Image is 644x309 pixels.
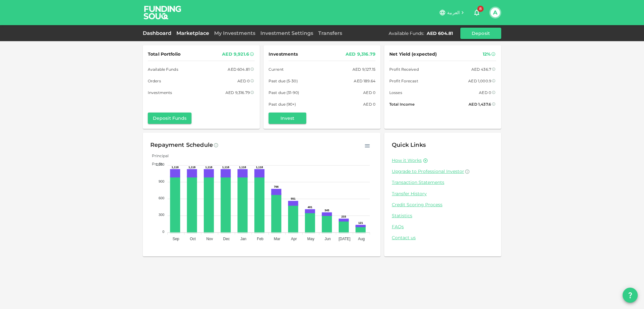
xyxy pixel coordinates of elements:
tspan: 600 [158,196,164,200]
div: Available Funds : [389,30,424,36]
div: AED 9,316.79 [225,89,250,96]
a: Contact us [392,235,494,241]
button: Invest [269,113,306,124]
div: AED 0 [363,89,375,96]
button: A [491,8,500,17]
span: Past due (5-30) [269,78,298,84]
span: Orders [148,78,161,84]
div: AED 0 [363,101,375,108]
span: Total Income [389,101,414,108]
a: Upgrade to Professional Investor [392,168,494,174]
a: How it Works [392,157,422,163]
span: Total Portfolio [148,50,180,58]
span: Profit [147,162,163,166]
div: AED 0 [237,78,250,84]
tspan: Aug [358,237,365,241]
a: Dashboard [143,30,174,36]
div: AED 9,316.79 [346,50,375,58]
button: question [623,288,638,303]
tspan: 1,200 [156,163,164,166]
span: Profit Received [389,66,419,73]
span: Losses [389,89,402,96]
span: Principal [147,153,169,158]
button: Deposit Funds [148,113,192,124]
tspan: Jun [325,237,330,241]
div: 12% [483,50,491,58]
div: AED 436.7 [471,66,491,73]
a: Transfers [316,30,345,36]
span: Past due (90+) [269,101,296,108]
tspan: Feb [257,237,264,241]
a: My Investments [212,30,258,36]
div: AED 1,000.9 [468,78,491,84]
div: AED 1,437.6 [469,101,491,108]
div: AED 9,921.6 [222,50,249,58]
div: AED 604.81 [228,66,250,73]
tspan: [DATE] [339,237,351,241]
button: 8 [470,6,483,19]
button: Deposit [460,28,501,39]
tspan: Dec [223,237,230,241]
a: Marketplace [174,30,212,36]
span: العربية [447,10,460,15]
span: Current [269,66,284,73]
span: Investments [269,50,298,58]
tspan: Sep [173,237,180,241]
tspan: May [307,237,314,241]
span: 8 [477,6,484,12]
span: Quick Links [392,141,426,148]
a: FAQs [392,224,494,230]
span: Profit Forecast [389,78,418,84]
a: Investment Settings [258,30,316,36]
div: AED 9,127.15 [353,66,375,73]
tspan: Jan [240,237,246,241]
span: Upgrade to Professional Investor [392,168,464,174]
span: Investments [148,89,172,96]
a: Statistics [392,213,494,219]
tspan: 900 [158,179,164,183]
span: Past due (31-90) [269,89,299,96]
div: AED 189.64 [354,78,375,84]
tspan: Apr [291,237,297,241]
tspan: Oct [190,237,196,241]
tspan: 300 [158,213,164,217]
div: AED 604.81 [427,30,453,36]
tspan: Nov [206,237,213,241]
div: AED 0 [479,89,491,96]
tspan: Mar [274,237,280,241]
a: Credit Scoring Process [392,202,494,208]
span: Available Funds [148,66,178,73]
span: Net Yield (expected) [389,50,437,58]
a: Transfer History [392,191,494,197]
a: Transaction Statements [392,179,494,185]
div: Repayment Schedule [150,140,213,150]
tspan: 0 [162,230,164,234]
